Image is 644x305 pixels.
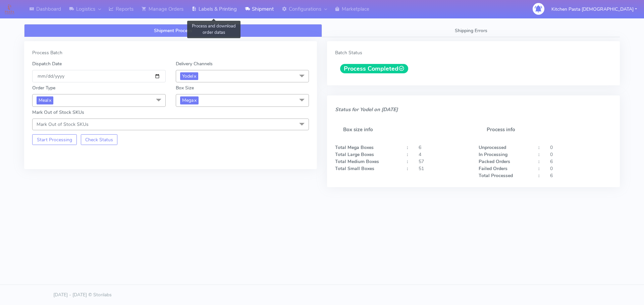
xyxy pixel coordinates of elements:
h5: Process info [479,119,612,141]
strong: In Processing [479,151,507,158]
div: 4 [414,151,473,158]
strong: Failed Orders [479,165,507,172]
span: Yodel [180,72,198,80]
strong: Total Large Boxes [335,151,374,158]
strong: Unprocessed [479,144,506,151]
ul: Tabs [24,24,620,37]
div: 57 [414,158,473,165]
span: Meal [37,96,53,104]
div: 6 [545,158,617,165]
label: Order Type [32,84,55,91]
a: x [48,96,51,103]
div: 6 [545,172,617,179]
strong: Total Small Boxes [335,165,374,172]
span: Mark Out of Stock SKUs [37,121,89,128]
span: Process Completed [340,64,408,73]
div: 0 [545,165,617,172]
div: 51 [414,165,473,172]
strong: : [538,144,539,151]
div: Batch Status [335,49,612,56]
label: Mark Out of Stock SKUs [32,109,84,116]
button: Kitchen Pasta [DEMOGRAPHIC_DATA] [546,2,642,16]
a: x [194,96,197,103]
label: Delivery Channels [176,60,213,67]
label: Dispatch Date [32,60,62,67]
strong: : [407,151,408,158]
strong: : [538,172,539,179]
strong: : [538,165,539,172]
span: Shipment Process [154,27,192,34]
span: Mega [180,96,199,104]
div: 0 [545,151,617,158]
strong: Total Mega Boxes [335,144,374,151]
strong: Packed Orders [479,158,510,165]
strong: : [407,144,408,151]
a: x [193,72,196,79]
strong: Total Processed [479,172,513,179]
div: 0 [545,144,617,151]
button: Start Processing [32,134,77,145]
strong: : [538,151,539,158]
strong: Total Medium Boxes [335,158,379,165]
label: Box Size [176,84,194,91]
i: Status for Yodel on [DATE] [335,106,398,113]
span: Shipping Errors [455,27,487,34]
strong: : [407,158,408,165]
h5: Box size info [335,119,469,141]
strong: : [407,165,408,172]
div: Process Batch [32,49,309,56]
button: Check Status [81,134,118,145]
div: 6 [414,144,473,151]
strong: : [538,158,539,165]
